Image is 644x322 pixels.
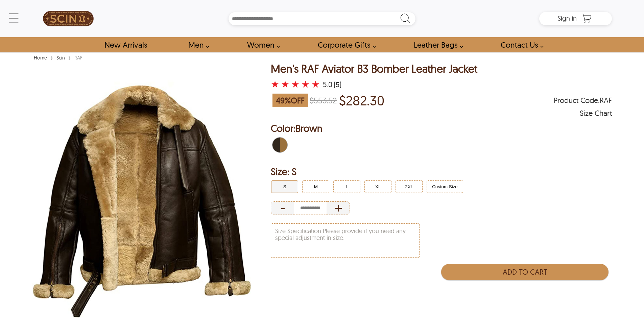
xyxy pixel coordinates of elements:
[406,37,467,52] a: Shop Leather Bags
[239,37,284,52] a: Shop Women Leather Jackets
[339,93,384,108] p: Price of $282.30
[271,63,477,75] h1: Men's RAF Aviator B3 Bomber Leather Jacket
[291,81,300,88] label: 3 rating
[364,180,391,193] button: Click to select XL
[580,110,612,117] div: Size Chart
[43,3,94,34] img: SCIN
[323,81,332,88] div: 5.0
[272,94,308,107] span: 49 % OFF
[396,180,423,193] button: Click to select 2XL
[310,37,380,52] a: Shop Leather Corporate Gifts
[441,264,608,280] button: Add to Cart
[271,180,298,193] button: Click to select S
[295,122,322,134] span: Brown
[580,14,594,24] a: Shopping Cart
[55,55,67,61] a: Scin
[554,97,612,104] span: Product Code: RAF
[68,51,71,63] span: ›
[327,201,350,215] div: Increase Quantity of Item
[50,51,53,63] span: ›
[271,201,294,215] div: Decrease Quantity of Item
[271,224,419,257] textarea: Size Specification Please provide if you need any special adjustment in size.
[281,81,289,88] label: 2 rating
[311,81,320,88] label: 5 rating
[271,80,321,89] a: Men's RAF Aviator B3 Bomber Leather Jacket with a 5 Star Rating and 5 Product Review }
[271,81,279,88] label: 1 rating
[302,180,329,193] button: Click to select M
[32,55,49,61] a: Home
[181,37,213,52] a: shop men's leather jackets
[427,180,463,193] button: Click to select Custom Size
[310,95,337,105] strike: $553.52
[333,180,360,193] button: Click to select L
[442,283,609,299] iframe: PayPal
[271,165,612,178] h2: Selected Filter by Size: S
[271,122,612,135] h2: Selected Color: by Brown
[493,37,547,52] a: contact-us
[557,14,577,22] span: Sign in
[32,3,104,34] a: SCIN
[73,54,84,61] div: RAF
[334,81,341,88] div: (5)
[301,81,310,88] label: 4 rating
[271,136,289,154] div: Brown
[557,16,577,22] a: Sign in
[97,37,154,52] a: Shop New Arrivals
